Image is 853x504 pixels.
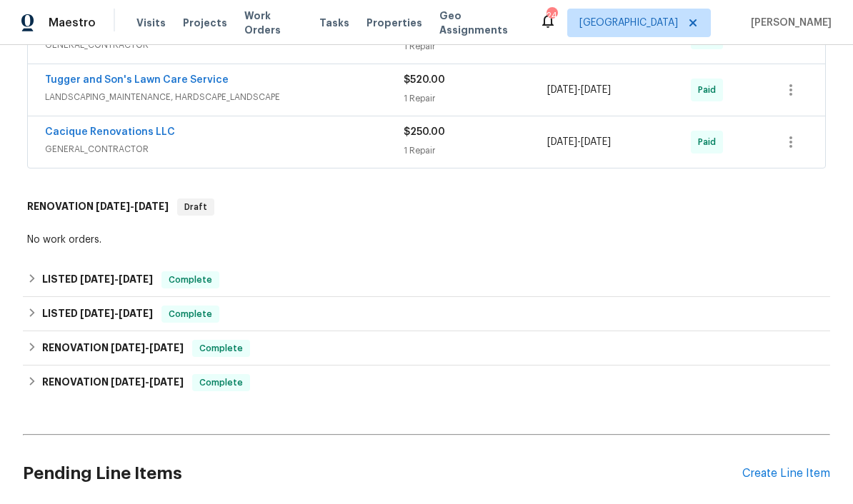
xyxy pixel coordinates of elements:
[80,274,153,284] span: -
[119,274,153,284] span: [DATE]
[404,75,445,85] span: $520.00
[45,142,404,156] span: GENERAL_CONTRACTOR
[163,307,218,321] span: Complete
[42,374,184,391] h6: RENOVATION
[42,306,153,323] h6: LISTED
[404,39,547,54] div: 1 Repair
[23,297,830,331] div: LISTED [DATE]-[DATE]Complete
[404,91,547,106] div: 1 Repair
[579,16,678,30] span: [GEOGRAPHIC_DATA]
[45,38,404,52] span: GENERAL_CONTRACTOR
[149,377,184,387] span: [DATE]
[111,343,145,353] span: [DATE]
[136,16,166,30] span: Visits
[111,377,184,387] span: -
[439,9,522,37] span: Geo Assignments
[23,184,830,230] div: RENOVATION [DATE]-[DATE]Draft
[111,377,145,387] span: [DATE]
[366,16,422,30] span: Properties
[183,16,227,30] span: Projects
[23,263,830,297] div: LISTED [DATE]-[DATE]Complete
[319,18,349,28] span: Tasks
[42,271,153,288] h6: LISTED
[96,201,169,211] span: -
[547,137,577,147] span: [DATE]
[581,85,611,95] span: [DATE]
[42,340,184,357] h6: RENOVATION
[49,16,96,30] span: Maestro
[111,343,184,353] span: -
[119,308,153,318] span: [DATE]
[404,143,547,158] div: 1 Repair
[45,127,175,137] a: Cacique Renovations LLC
[404,127,445,137] span: $250.00
[742,467,830,480] div: Create Line Item
[745,16,832,30] span: [PERSON_NAME]
[179,200,213,214] span: Draft
[27,233,826,247] div: No work orders.
[547,85,577,95] span: [DATE]
[581,137,611,147] span: [DATE]
[23,366,830,400] div: RENOVATION [DATE]-[DATE]Complete
[547,9,557,23] div: 24
[45,75,229,85] a: Tugger and Son's Lawn Care Service
[27,198,169,216] h6: RENOVATION
[244,9,302,37] span: Work Orders
[134,201,169,211] span: [DATE]
[80,308,153,318] span: -
[149,343,184,353] span: [DATE]
[194,376,249,390] span: Complete
[698,83,722,97] span: Paid
[45,90,404,104] span: LANDSCAPING_MAINTENANCE, HARDSCAPE_LANDSCAPE
[80,308,114,318] span: [DATE]
[547,135,611,149] span: -
[698,135,722,149] span: Paid
[547,83,611,97] span: -
[80,274,114,284] span: [DATE]
[163,273,218,287] span: Complete
[194,341,249,356] span: Complete
[96,201,130,211] span: [DATE]
[23,331,830,366] div: RENOVATION [DATE]-[DATE]Complete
